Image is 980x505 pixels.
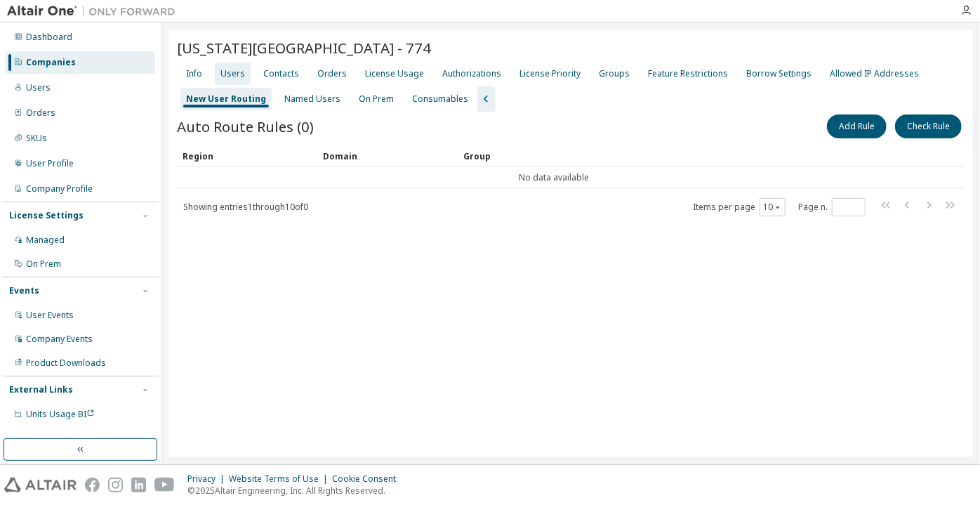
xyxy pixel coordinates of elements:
[26,334,93,345] div: Company Events
[317,68,347,79] div: Orders
[108,478,123,492] img: instagram.svg
[9,210,84,221] div: License Settings
[365,68,424,79] div: License Usage
[177,117,314,136] span: Auto Route Rules (0)
[7,4,183,18] img: Altair One
[359,93,394,105] div: On Prem
[177,38,431,58] span: [US_STATE][GEOGRAPHIC_DATA] - 774
[332,473,404,485] div: Cookie Consent
[26,258,61,270] div: On Prem
[599,68,630,79] div: Groups
[412,93,468,105] div: Consumables
[463,145,925,167] div: Group
[4,478,77,492] img: altair_logo.svg
[26,82,51,93] div: Users
[830,68,919,79] div: Allowed IP Addresses
[26,183,93,195] div: Company Profile
[131,478,146,492] img: linkedin.svg
[263,68,299,79] div: Contacts
[229,473,332,485] div: Website Terms of Use
[26,107,55,119] div: Orders
[26,133,47,144] div: SKUs
[519,68,581,79] div: License Priority
[693,198,786,216] span: Items per page
[26,358,106,369] div: Product Downloads
[187,485,404,497] p: © 2025 Altair Engineering, Inc. All Rights Reserved.
[26,408,95,420] span: Units Usage BI
[763,202,782,213] button: 10
[26,57,76,68] div: Companies
[183,201,308,213] span: Showing entries 1 through 10 of 0
[186,93,266,105] div: New User Routing
[186,68,202,79] div: Info
[220,68,245,79] div: Users
[85,478,100,492] img: facebook.svg
[284,93,340,105] div: Named Users
[798,198,866,216] span: Page n.
[26,310,74,321] div: User Events
[177,167,931,188] td: No data available
[187,473,229,485] div: Privacy
[26,32,72,43] div: Dashboard
[442,68,501,79] div: Authorizations
[26,158,74,169] div: User Profile
[648,68,728,79] div: Feature Restrictions
[827,114,887,138] button: Add Rule
[26,235,65,246] div: Managed
[746,68,812,79] div: Borrow Settings
[9,285,39,296] div: Events
[323,145,452,167] div: Domain
[154,478,175,492] img: youtube.svg
[895,114,962,138] button: Check Rule
[183,145,312,167] div: Region
[9,384,73,395] div: External Links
